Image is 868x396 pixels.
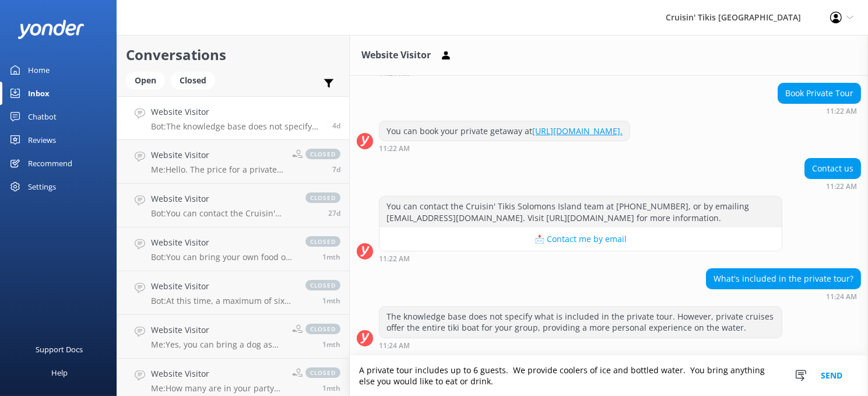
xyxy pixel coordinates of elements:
div: What's included in the private tour? [707,269,860,289]
h4: Website Visitor [151,367,283,380]
span: closed [305,280,340,290]
a: [URL][DOMAIN_NAME]. [532,125,623,136]
span: closed [305,236,340,247]
div: Recommend [28,152,72,175]
a: Website VisitorBot:You can bring your own food on the cruise. Feel free to connect with Anglers S... [117,227,349,271]
span: closed [305,149,340,159]
strong: 11:22 AM [379,255,410,262]
strong: 11:22 AM [826,108,857,115]
strong: 11:22 AM [826,183,857,190]
img: yonder-white-logo.png [17,20,85,39]
button: 📩 Contact me by email [379,227,782,251]
div: You can contact the Cruisin' Tikis Solomons Island team at [PHONE_NUMBER], or by emailing [EMAIL_... [379,197,782,227]
a: Website VisitorMe:Yes, you can bring a dog as long as everyone is OK with it.closed1mth [117,315,349,359]
div: Reviews [28,128,56,152]
div: Closed [171,72,215,89]
div: Home [28,58,50,82]
h4: Website Visitor [151,149,283,162]
strong: 11:22 AM [379,145,410,152]
strong: 11:24 AM [826,293,857,300]
span: closed [305,367,340,378]
div: Sep 29 2025 10:22am (UTC -05:00) America/Cancun [379,144,630,152]
span: Sep 29 2025 10:24am (UTC -05:00) America/Cancun [332,121,340,131]
span: closed [305,324,340,334]
p: Bot: You can bring your own food on the cruise. Feel free to connect with Anglers Seafood Bar and... [151,252,294,262]
div: Support Docs [36,338,83,361]
h2: Conversations [126,44,340,66]
p: Me: How many are in your party? Are you trying Public or Private? I just checked and it seemed th... [151,383,283,394]
div: The knowledge base does not specify what is included in the private tour. However, private cruise... [379,307,782,338]
div: Settings [28,175,56,198]
h4: Website Visitor [151,280,294,293]
div: Sep 29 2025 10:22am (UTC -05:00) America/Cancun [379,254,782,262]
a: Website VisitorMe:Hello. The price for a private tour is $360 for the entire boat. You can have u... [117,140,349,184]
div: Sep 29 2025 10:22am (UTC -05:00) America/Cancun [778,107,861,115]
div: Chatbot [28,105,57,128]
div: Book Private Tour [778,83,860,103]
p: Bot: The knowledge base does not specify what is included in the private tour. However, private c... [151,121,324,132]
button: Send [810,356,853,396]
div: Sep 29 2025 10:24am (UTC -05:00) America/Cancun [706,292,861,300]
h4: Website Visitor [151,192,294,205]
div: Sep 29 2025 10:24am (UTC -05:00) America/Cancun [379,341,782,349]
span: Aug 18 2025 04:14pm (UTC -05:00) America/Cancun [322,339,340,349]
div: You can book your private getaway at [379,121,630,141]
h4: Website Visitor [151,236,294,249]
a: Closed [171,73,221,86]
strong: 11:24 AM [379,342,410,349]
span: closed [305,192,340,203]
p: Bot: You can contact the Cruisin' Tikis Solomons Island team at [PHONE_NUMBER], or by emailing [E... [151,208,294,219]
h4: Website Visitor [151,324,283,337]
span: Sep 06 2025 09:51am (UTC -05:00) America/Cancun [328,208,340,218]
h3: Website Visitor [361,48,431,63]
a: Website VisitorBot:You can contact the Cruisin' Tikis Solomons Island team at [PHONE_NUMBER], or ... [117,184,349,227]
span: Aug 27 2025 08:30pm (UTC -05:00) America/Cancun [322,296,340,306]
a: Website VisitorBot:The knowledge base does not specify what is included in the private tour. Howe... [117,96,349,140]
a: Website VisitorBot:At this time, a maximum of six guests can be accommodated on a cruise.closed1mth [117,271,349,315]
p: Me: Yes, you can bring a dog as long as everyone is OK with it. [151,339,283,350]
a: Open [126,73,171,86]
span: Aug 18 2025 12:07pm (UTC -05:00) America/Cancun [322,383,340,393]
strong: 11:21 AM [379,70,410,77]
div: Open [126,72,165,89]
div: Help [51,361,68,384]
div: Sep 29 2025 10:21am (UTC -05:00) America/Cancun [379,69,782,77]
span: Aug 28 2025 11:58am (UTC -05:00) America/Cancun [322,252,340,262]
h4: Website Visitor [151,106,324,118]
textarea: A private tour includes up to 6 guests. We provide coolers of ice and bottled water. You bring an... [350,356,868,396]
p: Me: Hello. The price for a private tour is $360 for the entire boat. You can have up to 6 guests.... [151,164,283,175]
div: Sep 29 2025 10:22am (UTC -05:00) America/Cancun [804,182,861,190]
span: Sep 26 2025 08:04am (UTC -05:00) America/Cancun [332,164,340,174]
p: Bot: At this time, a maximum of six guests can be accommodated on a cruise. [151,296,294,306]
div: Inbox [28,82,50,105]
div: Contact us [805,159,860,178]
